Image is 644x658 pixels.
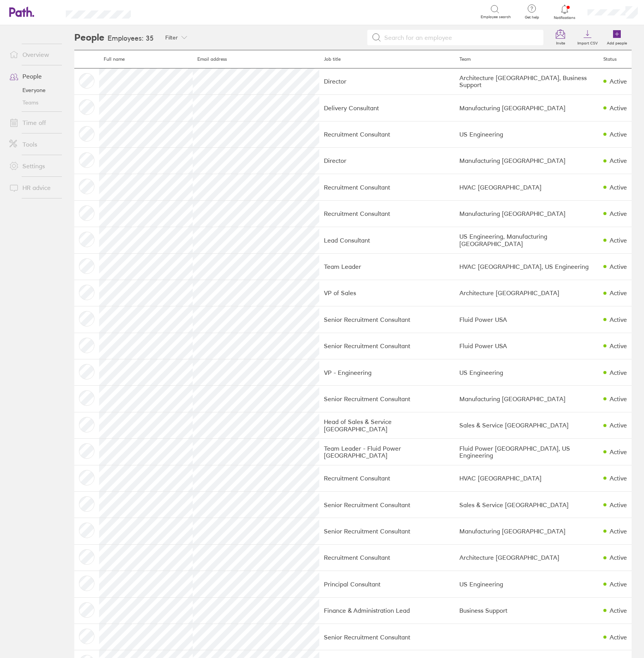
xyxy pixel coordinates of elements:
[455,333,599,359] td: Fluid Power USA
[319,624,454,650] td: Senior Recruitment Consultant
[319,306,454,333] td: Senior Recruitment Consultant
[319,359,454,386] td: VP - Engineering
[455,227,599,253] td: US Engineering, Manufacturing [GEOGRAPHIC_DATA]
[3,47,65,62] a: Overview
[455,597,599,624] td: Business Support
[3,68,65,84] a: People
[455,174,599,200] td: HVAC [GEOGRAPHIC_DATA]
[455,200,599,227] td: Manufacturing [GEOGRAPHIC_DATA]
[3,96,65,109] a: Teams
[610,210,627,217] div: Active
[319,95,454,121] td: Delivery Consultant
[573,25,602,50] a: Import CSV
[610,528,627,535] div: Active
[455,492,599,518] td: Sales & Service [GEOGRAPHIC_DATA]
[455,439,599,465] td: Fluid Power [GEOGRAPHIC_DATA], US Engineering
[455,465,599,491] td: HVAC [GEOGRAPHIC_DATA]
[610,501,627,508] div: Active
[319,50,454,68] th: Job title
[319,544,454,571] td: Recruitment Consultant
[3,180,65,195] a: HR advice
[319,200,454,227] td: Recruitment Consultant
[319,571,454,597] td: Principal Consultant
[165,34,178,41] span: Filter
[455,121,599,147] td: US Engineering
[610,422,627,429] div: Active
[610,316,627,323] div: Active
[455,68,599,94] td: Architecture [GEOGRAPHIC_DATA], Business Support
[74,25,104,50] h2: People
[319,68,454,94] td: Director
[3,158,65,174] a: Settings
[455,95,599,121] td: Manufacturing [GEOGRAPHIC_DATA]
[319,518,454,544] td: Senior Recruitment Consultant
[455,253,599,280] td: HVAC [GEOGRAPHIC_DATA], US Engineering
[548,25,573,50] a: Invite
[610,78,627,85] div: Active
[455,386,599,412] td: Manufacturing [GEOGRAPHIC_DATA]
[610,369,627,376] div: Active
[610,342,627,349] div: Active
[319,227,454,253] td: Lead Consultant
[319,333,454,359] td: Senior Recruitment Consultant
[610,104,627,111] div: Active
[319,121,454,147] td: Recruitment Consultant
[3,137,65,152] a: Tools
[455,280,599,306] td: Architecture [GEOGRAPHIC_DATA]
[602,39,632,46] label: Add people
[519,15,545,20] span: Get help
[610,475,627,482] div: Active
[610,581,627,588] div: Active
[319,439,454,465] td: Team Leader - Fluid Power [GEOGRAPHIC_DATA]
[610,607,627,614] div: Active
[319,147,454,174] td: Director
[455,359,599,386] td: US Engineering
[455,306,599,333] td: Fluid Power USA
[319,412,454,438] td: Head of Sales & Service [GEOGRAPHIC_DATA]
[99,50,192,68] th: Full name
[108,34,154,43] h3: Employees: 35
[455,147,599,174] td: Manufacturing [GEOGRAPHIC_DATA]
[319,174,454,200] td: Recruitment Consultant
[481,15,511,19] span: Employee search
[319,386,454,412] td: Senior Recruitment Consultant
[610,448,627,455] div: Active
[610,237,627,244] div: Active
[610,184,627,191] div: Active
[381,30,539,45] input: Search for an employee
[319,280,454,306] td: VP of Sales
[455,571,599,597] td: US Engineering
[610,289,627,296] div: Active
[610,157,627,164] div: Active
[573,39,602,46] label: Import CSV
[552,39,570,46] label: Invite
[319,492,454,518] td: Senior Recruitment Consultant
[455,412,599,438] td: Sales & Service [GEOGRAPHIC_DATA]
[455,50,599,68] th: Team
[3,115,65,130] a: Time off
[602,25,632,50] a: Add people
[610,634,627,641] div: Active
[599,50,632,68] th: Status
[610,263,627,270] div: Active
[610,131,627,138] div: Active
[455,518,599,544] td: Manufacturing [GEOGRAPHIC_DATA]
[610,395,627,402] div: Active
[552,4,577,20] a: Notifications
[610,554,627,561] div: Active
[319,597,454,624] td: Finance & Administration Lead
[455,544,599,571] td: Architecture [GEOGRAPHIC_DATA]
[319,465,454,491] td: Recruitment Consultant
[3,84,65,96] a: Everyone
[319,253,454,280] td: Team Leader
[193,50,320,68] th: Email address
[552,15,577,20] span: Notifications
[152,8,171,15] div: Search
